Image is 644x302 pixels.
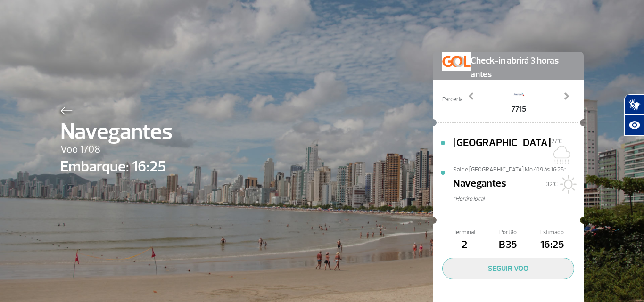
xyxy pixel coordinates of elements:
[624,94,644,115] button: Abrir tradutor de língua de sinais.
[442,95,463,104] span: Parceria:
[486,228,530,237] span: Portão
[453,165,584,172] span: Sai de [GEOGRAPHIC_DATA] Mo/09 às 16:25*
[624,94,644,136] div: Plugin de acessibilidade da Hand Talk.
[558,175,577,194] img: Sol
[453,135,551,165] span: [GEOGRAPHIC_DATA]
[442,258,574,279] button: SEGUIR VOO
[453,176,506,195] span: Navegantes
[551,146,570,164] img: Nublado
[546,180,558,188] span: 32°C
[60,142,173,158] span: Voo 1708
[442,237,486,253] span: 2
[486,237,530,253] span: B35
[551,138,562,145] span: 27°C
[505,104,533,115] span: 7715
[530,228,574,237] span: Estimado
[530,237,574,253] span: 16:25
[471,52,574,82] span: Check-in abrirá 3 horas antes
[60,115,173,149] span: Navegantes
[442,228,486,237] span: Terminal
[624,115,644,136] button: Abrir recursos assistivos.
[60,155,173,178] span: Embarque: 16:25
[453,195,584,204] span: *Horáro local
